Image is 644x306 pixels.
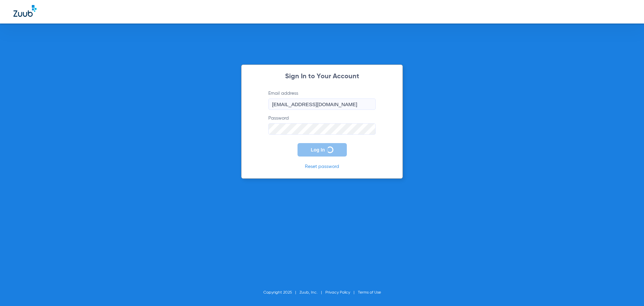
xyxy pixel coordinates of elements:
[300,289,325,296] li: Zuub, Inc.
[325,291,350,295] a: Privacy Policy
[258,73,386,80] h2: Sign In to Your Account
[263,289,300,296] li: Copyright 2025
[358,291,381,295] a: Terms of Use
[268,123,376,135] input: Password
[610,274,644,306] iframe: Chat Widget
[305,164,339,169] a: Reset password
[311,147,325,152] span: Log In
[268,115,376,135] label: Password
[298,143,347,157] button: Log In
[268,90,376,110] label: Email address
[13,5,37,17] img: Zuub Logo
[268,98,376,110] input: Email address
